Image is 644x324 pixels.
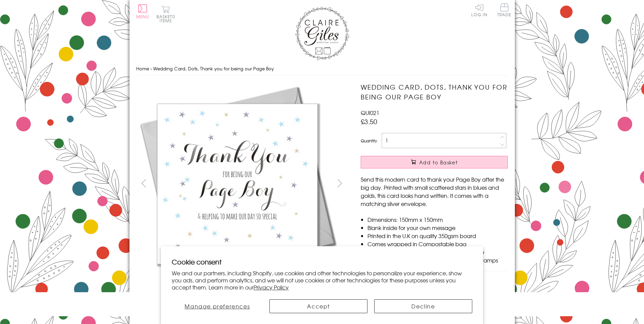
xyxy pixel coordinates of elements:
li: Printed in the U.K on quality 350gsm board [367,232,508,240]
h1: Wedding Card, Dots, Thank you for being our Page Boy [361,82,508,102]
span: Trade [497,3,511,17]
span: Add to Basket [419,159,458,166]
button: Decline [374,299,472,313]
button: next [332,176,347,191]
p: Send this modern card to thank your Page Boy after the big day. Printed with small scattered star... [361,175,508,208]
button: prev [136,176,151,191]
span: £3.50 [361,117,377,126]
li: Comes wrapped in Compostable bag [367,240,508,248]
button: Accept [269,299,367,313]
span: Manage preferences [185,302,250,310]
button: Add to Basket [361,156,508,168]
span: › [150,65,152,72]
span: Menu [136,14,149,20]
button: Basket0 items [157,5,175,23]
span: QUI021 [361,109,379,117]
button: Manage preferences [172,299,263,313]
a: Home [136,65,149,72]
h2: Cookie consent [172,257,472,267]
span: Wedding Card, Dots, Thank you for being our Page Boy [153,65,274,72]
label: Quantity [361,138,377,144]
img: Claire Giles Greetings Cards [295,7,349,60]
span: 0 items [160,14,175,24]
a: Log In [471,3,487,17]
nav: breadcrumbs [136,62,508,76]
img: Wedding Card, Dots, Thank you for being our Page Boy [136,82,339,285]
a: Privacy Policy [254,283,289,291]
li: Blank inside for your own message [367,224,508,232]
li: Dimensions: 150mm x 150mm [367,215,508,224]
p: We and our partners, including Shopify, use cookies and other technologies to personalize your ex... [172,270,472,291]
button: Menu [136,4,149,19]
a: Trade [497,3,511,18]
